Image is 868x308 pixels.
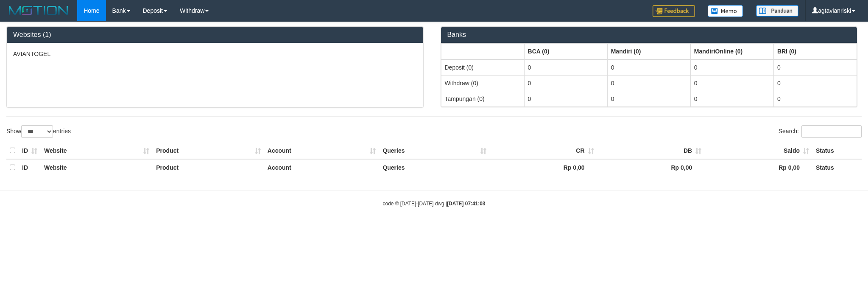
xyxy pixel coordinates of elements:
th: Status [812,159,862,176]
td: 0 [773,75,857,91]
p: AVIANTOGEL [13,50,417,58]
td: 0 [524,59,607,76]
th: DB [597,143,705,159]
img: Feedback.jpg [653,5,695,17]
td: Tampungan (0) [441,91,524,106]
select: Showentries [21,125,53,138]
th: Website [41,143,153,159]
th: Account [264,159,380,176]
td: 0 [690,59,773,76]
th: Account [264,143,380,159]
th: Website [41,159,153,176]
th: Product [153,143,264,159]
td: Withdraw (0) [441,75,524,91]
td: Deposit (0) [441,59,524,76]
th: Queries [379,159,489,176]
td: 0 [773,59,857,76]
img: panduan.png [756,5,798,17]
label: Show entries [6,125,71,138]
td: 0 [773,91,857,106]
th: Rp 0,00 [705,159,812,176]
img: Button%20Memo.svg [708,5,743,17]
td: 0 [690,75,773,91]
td: 0 [690,91,773,106]
td: 0 [607,91,690,106]
th: Queries [379,143,489,159]
label: Search: [779,125,862,138]
td: 0 [607,59,690,76]
td: 0 [524,91,607,106]
th: CR [490,143,597,159]
th: Status [812,143,862,159]
th: Group: activate to sort column ascending [524,43,607,59]
th: Group: activate to sort column ascending [690,43,773,59]
strong: [DATE] 07:41:03 [447,201,485,207]
th: Saldo [705,143,812,159]
input: Search: [801,125,862,138]
td: 0 [524,75,607,91]
th: Group: activate to sort column ascending [773,43,857,59]
th: ID [19,159,41,176]
th: Product [153,159,264,176]
h3: Banks [447,31,851,39]
h3: Websites (1) [13,31,417,39]
th: Group: activate to sort column ascending [607,43,690,59]
th: ID [19,143,41,159]
td: 0 [607,75,690,91]
small: code © [DATE]-[DATE] dwg | [383,201,486,207]
th: Rp 0,00 [597,159,705,176]
th: Group: activate to sort column ascending [441,43,524,59]
img: MOTION_logo.png [6,4,71,17]
th: Rp 0,00 [490,159,597,176]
